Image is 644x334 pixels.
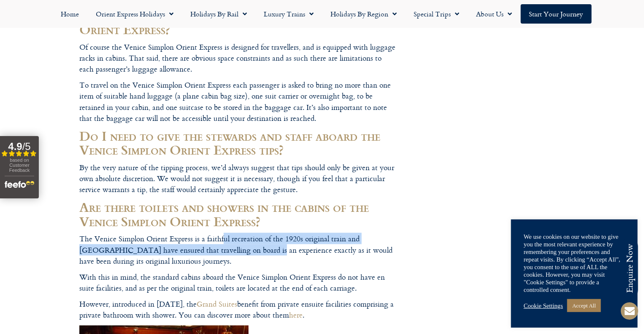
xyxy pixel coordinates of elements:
[524,302,563,310] a: Cookie Settings
[322,4,406,24] a: Holidays by Region
[79,80,396,124] p: To travel on the Venice Simplon Orient Express each passenger is asked to bring no more than one ...
[524,233,625,294] div: We use cookies on our website to give you the most relevant experience by remembering your prefer...
[79,233,396,267] p: The Venice Simplon Orient Express is a faithful recreation of the 1920s original train and [GEOGR...
[4,4,640,24] nav: Menu
[567,299,601,312] a: Accept All
[79,42,396,75] p: Of course the Venice Simplon Orient Express is designed for travellers, and is equipped with lugg...
[79,162,396,195] p: By the very nature of the tipping process, we’d always suggest that tips should only be given at ...
[88,4,182,24] a: Orient Express Holidays
[406,4,468,24] a: Special Trips
[79,272,396,294] p: With this in mind, the standard cabins aboard the Venice Simplon Orient Express do not have en su...
[289,309,303,321] a: here
[53,4,88,24] a: Home
[79,299,396,321] p: However, introduced in [DATE], the benefit from private ensuite facilities comprising a private b...
[79,198,369,230] strong: Are there toilets and showers in the cabins of the Venice Simplon Orient Express?
[79,126,380,159] strong: Do I need to give the stewards and staff aboard the Venice Simplon Orient Express tips?
[182,4,256,24] a: Holidays by Rail
[256,4,322,24] a: Luxury Trains
[197,298,237,310] a: Grand Suites
[468,4,521,24] a: About Us
[521,4,592,24] a: Start your Journey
